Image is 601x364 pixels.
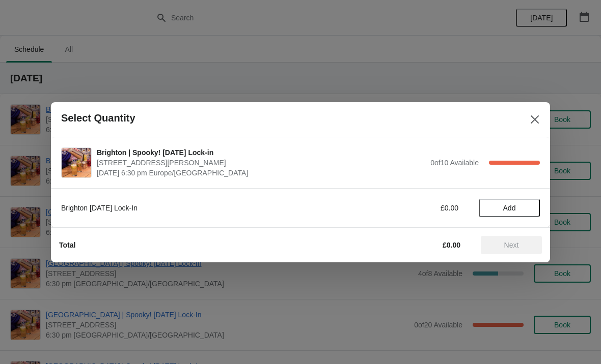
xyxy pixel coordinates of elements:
[61,112,135,124] h2: Select Quantity
[479,199,540,217] button: Add
[61,203,344,213] div: Brighton [DATE] Lock-In
[59,241,75,249] strong: Total
[364,203,458,213] div: £0.00
[62,148,91,177] img: Brighton | Spooky! Halloween Lock-in | 41 Gardner Street, Brighton BN1 1UN, UK | October 30 | 6:3...
[97,168,425,178] span: [DATE] 6:30 pm Europe/[GEOGRAPHIC_DATA]
[443,241,460,249] strong: £0.00
[430,159,479,167] span: 0 of 10 Available
[97,158,425,168] span: [STREET_ADDRESS][PERSON_NAME]
[503,204,516,212] span: Add
[97,147,425,158] span: Brighton | Spooky! [DATE] Lock-in
[526,110,544,129] button: Close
